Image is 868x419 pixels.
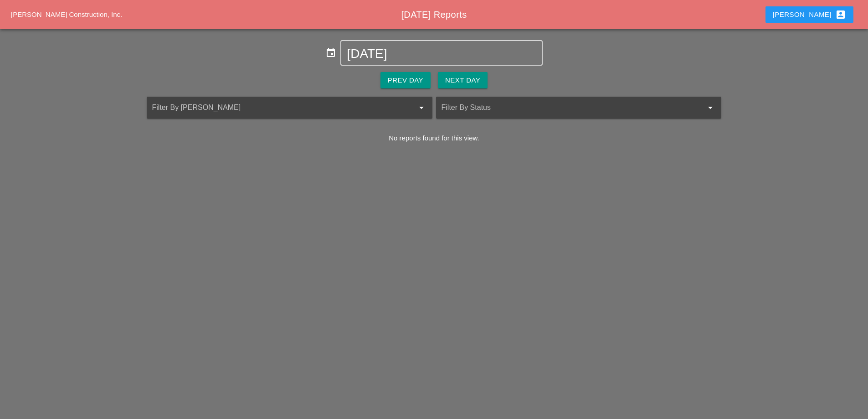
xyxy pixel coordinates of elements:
i: account_box [835,9,846,20]
input: Select Date [347,47,536,61]
div: [PERSON_NAME] [773,9,846,20]
a: [PERSON_NAME] Construction, Inc. [11,10,122,18]
i: arrow_drop_down [705,102,716,113]
button: Prev Day [380,72,431,88]
button: Next Day [438,72,488,88]
i: event [325,47,336,58]
div: Prev Day [388,75,423,86]
span: [DATE] Reports [401,10,467,20]
div: Next Day [445,75,480,86]
button: [PERSON_NAME] [765,6,853,23]
i: arrow_drop_down [416,102,427,113]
